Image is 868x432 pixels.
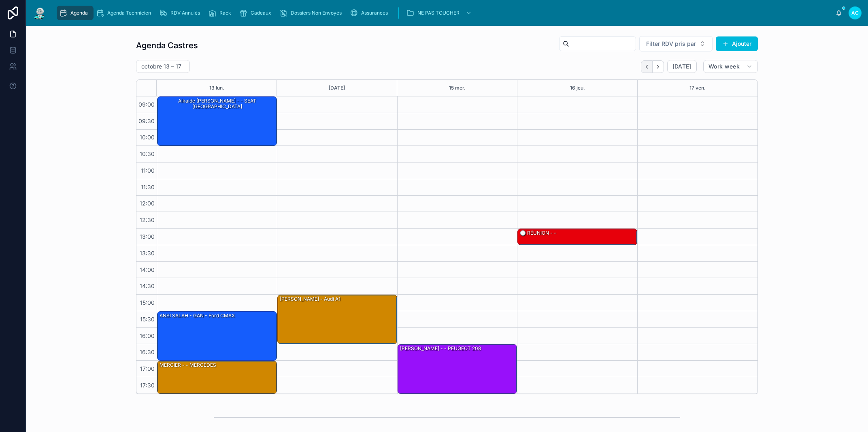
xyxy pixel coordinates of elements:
button: Select Button [639,36,713,51]
img: App logo [32,6,47,19]
div: alkaide [PERSON_NAME] - - SEAT [GEOGRAPHIC_DATA] [159,97,276,111]
span: 13:00 [138,233,157,240]
span: Agenda [70,10,88,16]
span: 17:30 [138,382,157,389]
div: 🕒 RÉUNION - - [519,229,557,237]
span: 11:00 [139,167,157,174]
button: Next [653,60,664,73]
a: Agenda [57,6,94,20]
div: ANSI SALAH - GAN - Ford CMAX [157,312,277,360]
span: 09:30 [136,118,157,124]
span: Rack [219,10,231,16]
button: 17 ven. [689,80,706,96]
button: Back [641,60,653,73]
span: Dossiers Non Envoyés [291,10,342,16]
span: 10:00 [138,134,157,141]
span: Cadeaux [251,10,271,16]
button: Ajouter [716,36,758,51]
span: RDV Annulés [170,10,200,16]
span: AC [851,10,859,16]
h1: Agenda Castres [136,40,198,51]
span: 12:00 [138,200,157,207]
div: [PERSON_NAME] - - PEUGEOT 208 [398,344,517,393]
span: 16:00 [138,332,157,339]
button: 15 mer. [449,80,466,96]
div: alkaide [PERSON_NAME] - - SEAT [GEOGRAPHIC_DATA] [157,97,277,145]
span: 13:30 [138,250,157,257]
div: MERCIER - - MERCEDES [159,361,217,369]
span: Filter RDV pris par [646,40,696,48]
span: 15:30 [138,316,157,323]
span: 14:30 [138,282,157,289]
a: RDV Annulés [157,6,206,20]
a: NE PAS TOUCHER [404,6,476,20]
button: [DATE] [667,60,697,73]
span: NE PAS TOUCHER [417,10,460,16]
button: Work week [703,60,758,73]
a: Dossiers Non Envoyés [277,6,347,20]
button: 16 jeu. [570,80,585,96]
span: 10:30 [138,150,157,157]
div: MERCIER - - MERCEDES [157,361,277,394]
a: Rack [206,6,237,20]
div: [PERSON_NAME] - - PEUGEOT 208 [399,345,482,352]
div: ANSI SALAH - GAN - Ford CMAX [159,312,236,319]
div: 🕒 RÉUNION - - [518,229,637,245]
button: 13 lun. [209,80,224,96]
a: Cadeaux [237,6,277,20]
button: [DATE] [329,80,345,96]
span: 16:30 [138,349,157,355]
span: 17:00 [138,365,157,372]
span: Agenda Technicien [107,10,151,16]
span: Work week [708,63,740,70]
span: Assurances [361,10,388,16]
span: 11:30 [139,184,157,190]
a: Agenda Technicien [94,6,157,20]
span: 09:00 [136,101,157,108]
span: [DATE] [672,63,691,70]
span: 12:30 [138,216,157,223]
div: scrollable content [53,4,836,22]
h2: octobre 13 – 17 [141,62,181,71]
div: [PERSON_NAME] - Audi A1 [279,295,341,303]
div: [PERSON_NAME] - Audi A1 [278,295,397,344]
span: 14:00 [138,266,157,273]
a: Assurances [347,6,394,20]
span: 15:00 [138,299,157,306]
